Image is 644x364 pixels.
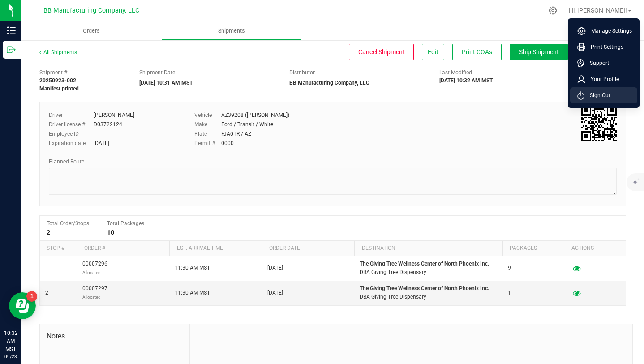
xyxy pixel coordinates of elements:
[175,289,210,297] span: 11:30 AM MST
[107,229,114,236] strong: 10
[508,264,511,272] span: 9
[82,268,107,277] p: Allocated
[510,44,568,60] button: Ship Shipment
[39,69,126,77] span: Shipment #
[7,26,16,35] inline-svg: Inventory
[94,139,109,147] div: [DATE]
[162,21,302,40] a: Shipments
[49,111,94,119] label: Driver
[508,289,511,297] span: 1
[221,111,289,119] div: AZ39208 ([PERSON_NAME])
[358,48,405,56] span: Cancel Shipment
[43,7,139,14] span: BB Manufacturing Company, LLC
[169,241,262,256] th: Est. arrival time
[45,264,48,272] span: 1
[139,80,193,86] strong: [DATE] 10:31 AM MST
[26,291,37,302] iframe: Resource center unread badge
[585,43,623,51] span: Print Settings
[586,26,632,35] span: Manage Settings
[439,69,472,77] label: Last Modified
[289,69,315,77] label: Distributor
[40,241,77,256] th: Stop #
[581,106,617,141] img: Scan me!
[39,77,76,84] strong: 20250923-002
[175,264,210,272] span: 11:30 AM MST
[82,293,107,301] p: Allocated
[577,59,634,68] a: Support
[360,293,497,301] p: DBA Giving Tree Dispensary
[422,44,444,60] button: Edit
[47,220,89,227] span: Total Order/Stops
[45,289,48,297] span: 2
[360,268,497,277] p: DBA Giving Tree Dispensary
[221,120,273,128] div: Ford / Transit / White
[360,260,497,268] p: The Giving Tree Wellness Center of North Phoenix Inc.
[289,80,369,86] strong: BB Manufacturing Company, LLC
[519,48,559,56] span: Ship Shipment
[564,241,626,256] th: Actions
[221,139,234,147] div: 0000
[7,45,16,54] inline-svg: Outbound
[194,111,221,119] label: Vehicle
[94,120,122,128] div: D03722124
[77,241,170,256] th: Order #
[547,6,558,15] div: Manage settings
[49,120,94,128] label: Driver license #
[452,44,502,60] button: Print COAs
[4,353,17,360] p: 09/23
[49,130,94,138] label: Employee ID
[584,91,610,100] span: Sign Out
[462,48,492,56] span: Print COAs
[82,284,107,301] span: 00007297
[569,7,627,14] span: Hi, [PERSON_NAME]!
[584,59,609,68] span: Support
[581,106,617,141] qrcode: 20250923-002
[439,77,493,84] strong: [DATE] 10:32 AM MST
[71,27,112,35] span: Orders
[360,284,497,293] p: The Giving Tree Wellness Center of North Phoenix Inc.
[107,220,144,227] span: Total Packages
[267,264,283,272] span: [DATE]
[4,329,17,353] p: 10:32 AM MST
[570,87,637,103] li: Sign Out
[262,241,355,256] th: Order date
[502,241,564,256] th: Packages
[194,139,221,147] label: Permit #
[194,130,221,138] label: Plate
[49,158,84,165] span: Planned Route
[21,21,162,40] a: Orders
[94,111,134,119] div: [PERSON_NAME]
[49,139,94,147] label: Expiration date
[139,69,175,77] label: Shipment Date
[267,289,283,297] span: [DATE]
[47,229,50,236] strong: 2
[39,86,79,92] strong: Manifest printed
[39,49,77,56] a: All Shipments
[585,75,619,84] span: Your Profile
[47,331,183,342] span: Notes
[9,292,36,319] iframe: Resource center
[349,44,414,60] button: Cancel Shipment
[354,241,502,256] th: Destination
[221,130,251,138] div: FJA0TR / AZ
[194,120,221,128] label: Make
[428,48,438,56] span: Edit
[82,260,107,277] span: 00007296
[206,27,257,35] span: Shipments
